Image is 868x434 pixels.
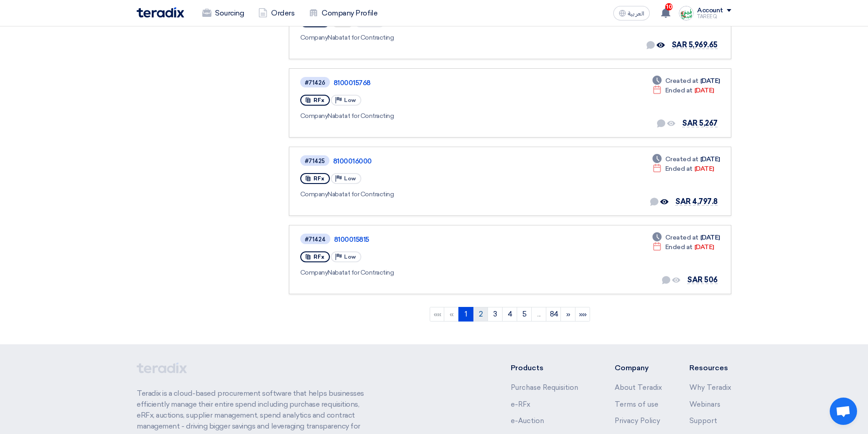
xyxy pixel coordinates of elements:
span: Low [344,254,356,260]
a: Privacy Policy [615,417,660,425]
ngb-pagination: Default pagination [289,303,731,326]
a: Orders [251,3,302,23]
div: Nabatat for Contracting [300,111,563,121]
div: [DATE] [652,233,720,242]
div: #71424 [305,236,326,242]
a: Sourcing [195,3,251,23]
a: Last [575,307,590,322]
a: 3 [488,307,503,322]
img: Teradix logo [137,7,184,18]
span: العربية [628,10,644,17]
div: [DATE] [652,76,720,86]
a: Next [560,307,575,322]
span: Company [300,269,328,276]
a: e-Auction [511,417,544,425]
div: #71425 [305,158,325,164]
a: Terms of use [615,400,658,408]
button: العربية [613,6,650,20]
div: Nabatat for Contracting [300,189,563,199]
span: Created at [665,76,699,86]
li: Resources [689,363,731,373]
div: TAREEQ [697,14,731,19]
a: 8100015815 [334,235,562,244]
span: »» [579,310,587,318]
span: SAR 5,969.65 [672,41,718,49]
span: SAR 5,267 [682,119,718,128]
span: Low [344,97,356,103]
span: Company [300,190,328,198]
a: Why Teradix [689,383,731,392]
a: 2 [473,307,488,322]
span: RFx [313,254,324,260]
a: 5 [517,307,532,322]
a: About Teradix [615,383,662,392]
span: Ended at [665,242,693,252]
div: Nabatat for Contracting [300,268,564,277]
a: Webinars [689,400,720,408]
span: Low [344,175,356,182]
span: SAR 4,797.8 [675,197,718,206]
div: Open chat [830,398,857,425]
a: e-RFx [511,400,530,408]
span: Company [300,34,328,41]
a: 84 [546,307,561,322]
a: Support [689,417,717,425]
span: SAR 506 [687,276,718,284]
a: Purchase Requisition [511,383,578,392]
div: [DATE] [652,154,720,164]
li: Products [511,363,588,373]
div: [DATE] [652,242,714,252]
a: 8100015768 [334,79,561,87]
div: [DATE] [652,86,714,95]
div: Account [697,7,723,15]
div: #71426 [305,80,325,86]
a: 4 [502,307,517,322]
span: Created at [665,154,699,164]
span: Created at [665,233,699,242]
span: Ended at [665,86,693,95]
span: RFx [313,97,324,103]
a: 8100016000 [333,157,561,165]
a: 1 [458,307,473,322]
span: 10 [665,3,673,10]
div: [DATE] [652,164,714,174]
span: RFx [313,175,324,182]
div: Nabatat for Contracting [300,33,564,42]
img: Screenshot___1727703618088.png [679,6,693,20]
span: Company [300,112,328,120]
span: Ended at [665,164,693,174]
a: Company Profile [302,3,385,23]
span: » [566,310,570,318]
li: Company [615,363,662,373]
